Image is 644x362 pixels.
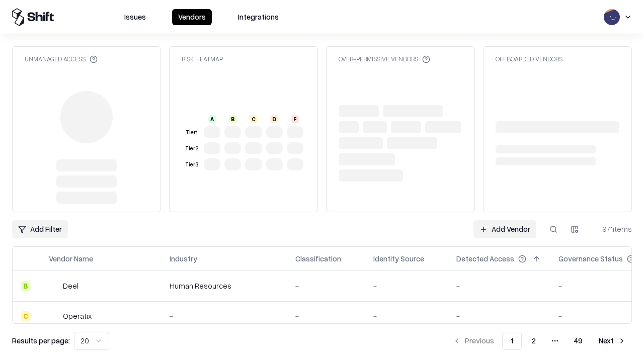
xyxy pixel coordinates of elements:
button: 1 [502,332,522,350]
div: - [373,281,440,291]
div: Industry [170,253,197,264]
img: Operatix [49,311,59,321]
div: - [456,281,542,291]
div: Tier 1 [184,128,200,137]
div: B [229,115,237,123]
div: A [208,115,216,123]
button: 49 [566,332,591,350]
button: Vendors [172,9,212,25]
div: C [250,115,258,123]
div: Identity Source [373,253,424,264]
button: Issues [118,9,152,25]
img: Deel [49,281,59,291]
button: Add Filter [12,220,68,238]
div: Deel [63,281,78,291]
div: D [270,115,278,123]
div: - [170,311,279,321]
div: Governance Status [558,253,623,264]
button: 2 [524,332,544,350]
div: - [295,281,357,291]
div: Tier 2 [184,144,200,153]
div: Classification [295,253,341,264]
div: Detected Access [456,253,514,264]
div: - [295,311,357,321]
div: Offboarded Vendors [496,55,562,63]
a: Add Vendor [473,220,536,238]
div: F [291,115,299,123]
div: Over-Permissive Vendors [339,55,430,63]
div: Operatix [63,311,92,321]
div: Human Resources [170,281,279,291]
p: Results per page: [12,335,70,346]
div: C [21,311,31,321]
nav: pagination [447,332,632,350]
button: Next [593,332,632,350]
div: - [373,311,440,321]
button: Integrations [232,9,285,25]
div: Risk Heatmap [182,55,223,63]
div: - [456,311,542,321]
div: B [21,281,31,291]
div: Unmanaged Access [25,55,98,63]
div: Vendor Name [49,253,93,264]
div: 971 items [592,224,632,234]
div: Tier 3 [184,160,200,169]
